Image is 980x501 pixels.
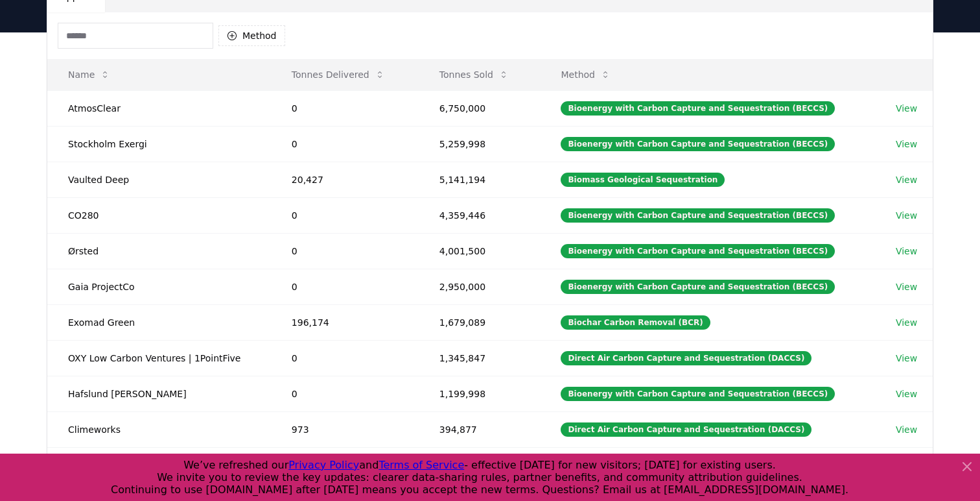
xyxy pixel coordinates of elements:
td: 2,950,000 [419,269,541,304]
td: 4,359,446 [419,197,541,233]
td: Gaia ProjectCo [47,269,271,304]
td: 5,259,998 [419,126,541,162]
div: Bioenergy with Carbon Capture and Sequestration (BECCS) [561,137,835,151]
td: Exomad Green [47,304,271,340]
button: Tonnes Delivered [281,62,395,88]
td: 0 [271,376,419,411]
td: 394,877 [419,411,541,447]
div: Direct Air Carbon Capture and Sequestration (DACCS) [561,422,811,437]
div: Bioenergy with Carbon Capture and Sequestration (BECCS) [561,101,835,116]
a: View [896,138,917,151]
td: 1,679,089 [419,304,541,340]
td: 0 [271,340,419,376]
td: 4,001,500 [419,233,541,269]
a: View [896,102,917,115]
td: 6,750,000 [419,90,541,126]
td: 20,427 [271,162,419,197]
div: Bioenergy with Carbon Capture and Sequestration (BECCS) [561,387,835,401]
div: Biomass Geological Sequestration [561,173,725,187]
td: 0 [271,233,419,269]
div: Direct Air Carbon Capture and Sequestration (DACCS) [561,351,811,365]
td: 196,174 [271,304,419,340]
a: View [896,245,917,258]
td: Vaulted Deep [47,162,271,197]
a: View [896,352,917,365]
div: Bioenergy with Carbon Capture and Sequestration (BECCS) [561,280,835,294]
td: AtmosClear [47,90,271,126]
button: Tonnes Sold [429,62,519,88]
td: 0 [271,269,419,304]
td: 0 [271,126,419,162]
td: 1,199,998 [419,376,541,411]
td: Ørsted [47,233,271,269]
td: 5,141,194 [419,162,541,197]
td: 0 [271,90,419,126]
td: Hafslund [PERSON_NAME] [47,376,271,411]
td: Stockholm Exergi [47,126,271,162]
td: CO280 [47,197,271,233]
div: Biochar Carbon Removal (BCR) [561,315,710,330]
button: Name [58,62,121,88]
a: View [896,387,917,400]
button: Method [218,25,285,46]
div: Bioenergy with Carbon Capture and Sequestration (BECCS) [561,244,835,258]
button: Method [550,62,621,88]
a: View [896,280,917,293]
td: 1,345,847 [419,340,541,376]
a: View [896,316,917,329]
td: Climeworks [47,411,271,447]
td: OXY Low Carbon Ventures | 1PointFive [47,340,271,376]
a: View [896,423,917,436]
a: View [896,173,917,186]
a: View [896,209,917,222]
div: Bioenergy with Carbon Capture and Sequestration (BECCS) [561,208,835,223]
td: 973 [271,411,419,447]
td: 0 [271,197,419,233]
